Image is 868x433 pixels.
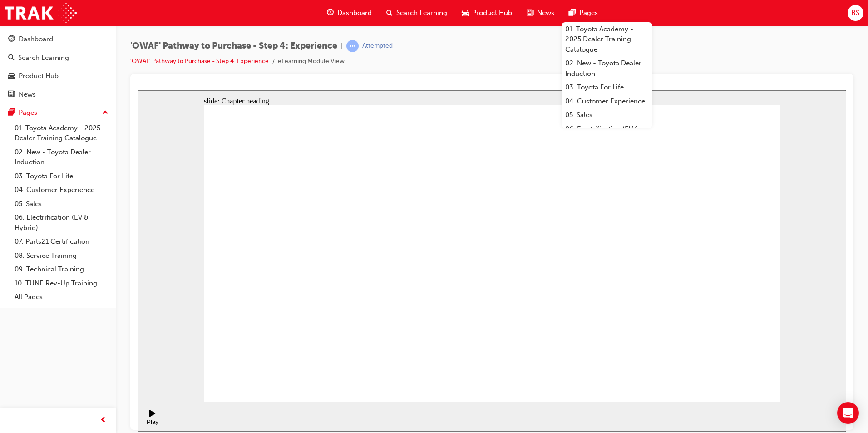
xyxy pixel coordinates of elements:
div: Attempted [362,42,393,50]
div: Play (Ctrl+Alt+P) [7,328,23,342]
a: search-iconSearch Learning [379,4,454,22]
a: 08. Service Training [11,249,112,263]
span: Pages [579,8,598,18]
a: 'OWAF' Pathway to Purchase - Step 4: Experience [130,57,269,65]
button: Pages [4,104,112,121]
a: Dashboard [4,31,112,48]
div: News [19,89,36,100]
li: eLearning Module View [278,56,345,67]
div: Pages [19,108,37,118]
a: 06. Electrification (EV & Hybrid) [11,211,112,235]
a: 01. Toyota Academy - 2025 Dealer Training Catalogue [11,121,112,145]
span: news-icon [8,91,15,99]
button: Play (Ctrl+Alt+P) [5,319,20,335]
button: BS [848,5,863,21]
a: 09. Technical Training [11,262,112,276]
span: guage-icon [327,7,334,19]
a: 01. Toyota Academy - 2025 Dealer Training Catalogue [562,22,652,57]
span: search-icon [386,7,393,19]
span: pages-icon [569,7,576,19]
a: News [4,86,112,103]
a: 03. Toyota For Life [562,80,652,94]
img: Trak [5,3,77,23]
a: 06. Electrification (EV & Hybrid) [562,122,652,146]
a: 10. TUNE Rev-Up Training [11,276,112,290]
a: 04. Customer Experience [562,94,652,108]
span: car-icon [8,72,15,80]
span: prev-icon [100,415,107,426]
div: Search Learning [18,53,69,63]
a: Search Learning [4,49,112,66]
span: learningRecordVerb_ATTEMPT-icon [346,40,359,52]
span: car-icon [462,7,469,19]
span: news-icon [527,7,533,19]
a: All Pages [11,290,112,304]
a: car-iconProduct Hub [454,4,519,22]
a: Product Hub [4,68,112,84]
div: Dashboard [19,34,53,44]
a: 07. Parts21 Certification [11,235,112,249]
span: BS [851,8,859,18]
span: | [341,41,343,51]
a: pages-iconPages [562,4,605,22]
a: 03. Toyota For Life [11,169,112,183]
a: 02. New - Toyota Dealer Induction [11,145,112,169]
div: Open Intercom Messenger [837,402,859,424]
div: playback controls [5,312,20,341]
a: 04. Customer Experience [11,183,112,197]
span: Search Learning [396,8,447,18]
button: DashboardSearch LearningProduct HubNews [4,29,112,104]
div: Product Hub [19,71,59,81]
a: guage-iconDashboard [320,4,379,22]
span: News [537,8,554,18]
span: search-icon [8,54,15,62]
a: 05. Sales [11,197,112,211]
span: up-icon [102,107,108,119]
span: 'OWAF' Pathway to Purchase - Step 4: Experience [130,41,337,51]
span: Product Hub [472,8,512,18]
span: Dashboard [337,8,372,18]
a: 05. Sales [562,108,652,122]
a: news-iconNews [519,4,562,22]
span: pages-icon [8,109,15,117]
a: 02. New - Toyota Dealer Induction [562,56,652,80]
span: guage-icon [8,35,15,44]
